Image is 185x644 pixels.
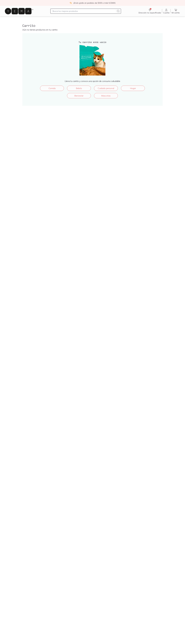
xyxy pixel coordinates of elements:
p: Llena tu carrito y conoce una opción de consumo saludable [28,80,157,82]
a: Cuenta [162,8,170,14]
h4: Tu carrito está vacío [28,41,157,44]
a: Cuidado personal [94,86,118,91]
a: Bienestar [67,93,91,98]
input: Busca los mejores productos [53,10,116,13]
a: Dirección no especificada [138,8,162,14]
span: Mi carrito [172,12,180,14]
p: ¡Envío gratis en pedidos de $500 o más! (CDMX) [74,2,115,4]
span: Dirección no especificada [139,12,161,14]
a: Mascotas [94,93,118,98]
img: ¡Carrito vacío! [79,45,106,76]
a: Hogar [121,86,145,91]
a: Mi carrito [171,8,181,14]
p: Aún no tienes productos en tu carrito [22,28,163,31]
span: Cuenta [163,12,169,14]
a: Bebés [67,86,91,91]
a: Comida [40,86,64,91]
h2: Carrito [22,24,163,27]
img: check [70,2,72,4]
